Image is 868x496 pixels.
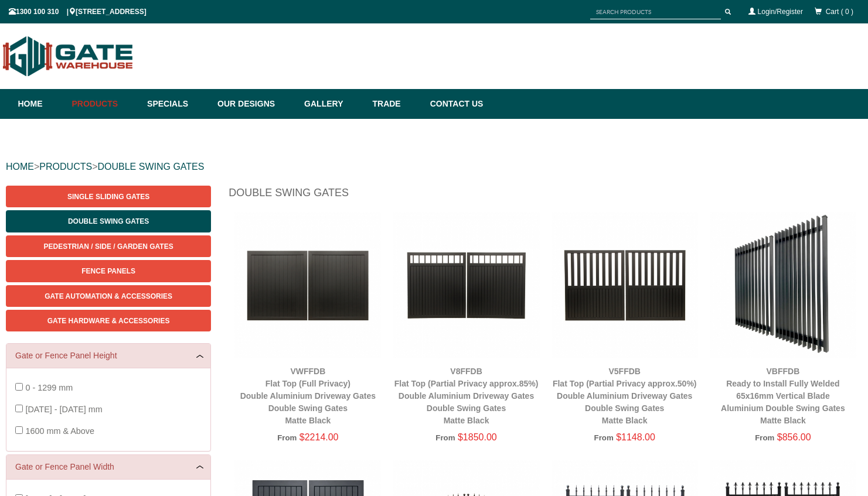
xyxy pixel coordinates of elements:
[25,426,94,436] span: 1600 mm & Above
[25,383,73,392] span: 0 - 1299 mm
[141,89,212,119] a: Specials
[6,186,211,207] a: Single Sliding Gates
[394,367,539,425] a: V8FFDBFlat Top (Partial Privacy approx.85%)Double Aluminium Driveway GatesDouble Swing GatesMatte...
[6,210,211,232] a: Double Swing Gates
[553,367,697,425] a: V5FFDBFlat Top (Partial Privacy approx.50%)Double Aluminium Driveway GatesDouble Swing GatesMatte...
[67,193,149,201] span: Single Sliding Gates
[298,89,366,119] a: Gallery
[366,89,424,119] a: Trade
[393,212,539,358] img: V8FFDB - Flat Top (Partial Privacy approx.85%) - Double Aluminium Driveway Gates - Double Swing G...
[594,433,614,442] span: From
[299,432,339,442] span: $2214.00
[6,285,211,307] a: Gate Automation & Accessories
[240,367,376,425] a: VWFFDBFlat Top (Full Privacy)Double Aluminium Driveway GatesDouble Swing GatesMatte Black
[6,260,211,282] a: Fence Panels
[68,217,149,225] span: Double Swing Gates
[81,267,135,275] span: Fence Panels
[424,89,484,119] a: Contact Us
[458,432,497,442] span: $1850.00
[97,162,204,172] a: DOUBLE SWING GATES
[9,8,147,16] span: 1300 100 310 | [STREET_ADDRESS]
[590,5,721,19] input: SEARCH PRODUCTS
[758,8,803,16] a: Login/Register
[25,405,102,414] span: [DATE] - [DATE] mm
[6,148,862,186] div: > >
[212,89,298,119] a: Our Designs
[44,242,173,251] span: Pedestrian / Side / Garden Gates
[66,89,142,119] a: Products
[777,432,811,442] span: $856.00
[616,432,655,442] span: $1148.00
[47,317,170,325] span: Gate Hardware & Accessories
[6,310,211,331] a: Gate Hardware & Accessories
[435,433,455,442] span: From
[710,212,856,358] img: VBFFDB - Ready to Install Fully Welded 65x16mm Vertical Blade - Aluminium Double Swing Gates - Ma...
[755,433,774,442] span: From
[18,89,66,119] a: Home
[552,212,698,358] img: V5FFDB - Flat Top (Partial Privacy approx.50%) - Double Aluminium Driveway Gates - Double Swing G...
[229,186,862,206] h1: Double Swing Gates
[45,292,172,300] span: Gate Automation & Accessories
[15,350,202,362] a: Gate or Fence Panel Height
[6,235,211,257] a: Pedestrian / Side / Garden Gates
[826,8,853,16] span: Cart ( 0 )
[15,461,202,473] a: Gate or Fence Panel Width
[39,162,92,172] a: PRODUCTS
[6,162,34,172] a: HOME
[721,367,845,425] a: VBFFDBReady to Install Fully Welded 65x16mm Vertical BladeAluminium Double Swing GatesMatte Black
[234,212,381,358] img: VWFFDB - Flat Top (Full Privacy) - Double Aluminium Driveway Gates - Double Swing Gates - Matte B...
[277,433,297,442] span: From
